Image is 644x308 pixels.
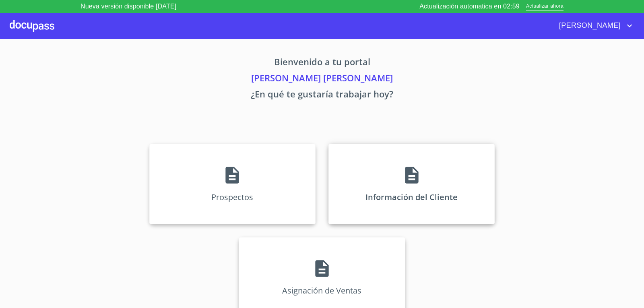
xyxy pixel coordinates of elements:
[211,192,253,203] p: Prospectos
[553,19,625,32] span: [PERSON_NAME]
[74,71,570,87] p: [PERSON_NAME] [PERSON_NAME]
[526,2,563,11] span: Actualizar ahora
[282,285,361,296] p: Asignación de Ventas
[74,87,570,103] p: ¿En qué te gustaría trabajar hoy?
[365,192,458,203] p: Información del Cliente
[80,2,176,11] p: Nueva versión disponible [DATE]
[553,19,634,32] button: account of current user
[419,2,520,11] p: Actualización automatica en 02:59
[74,55,570,71] p: Bienvenido a tu portal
